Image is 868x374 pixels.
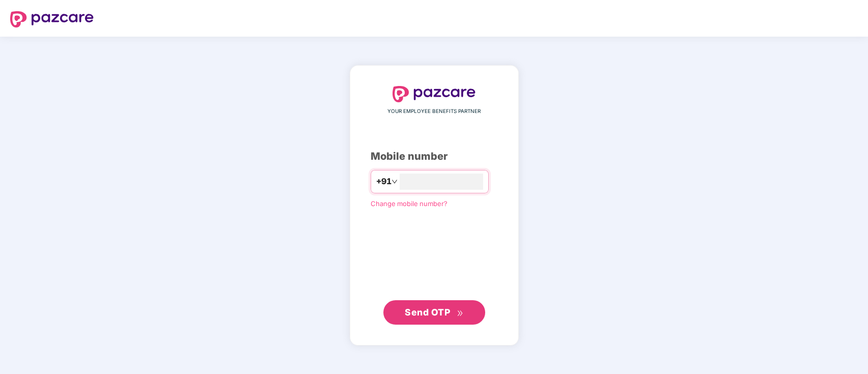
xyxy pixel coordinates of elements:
[383,300,485,325] button: Send OTPdouble-right
[405,307,450,318] span: Send OTP
[376,175,391,188] span: +91
[371,199,447,208] a: Change mobile number?
[393,86,476,102] img: logo
[371,149,498,164] div: Mobile number
[387,107,481,116] span: YOUR EMPLOYEE BENEFITS PARTNER
[457,310,463,317] span: double-right
[10,11,94,27] img: logo
[391,179,398,185] span: down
